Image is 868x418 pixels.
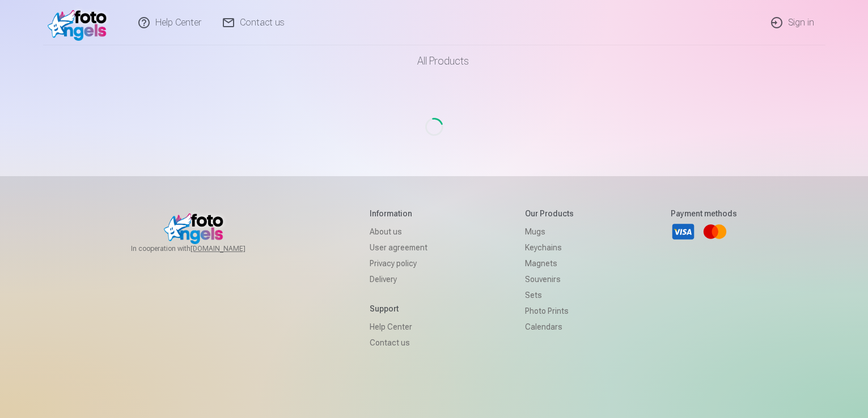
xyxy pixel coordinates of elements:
a: Souvenirs [525,271,574,287]
h5: Our products [525,208,574,219]
a: [DOMAIN_NAME] [190,244,273,253]
a: About us [370,224,427,240]
a: Contact us [370,335,427,351]
a: Delivery [370,271,427,287]
a: Visa [671,219,696,244]
a: Mugs [525,224,574,240]
a: Sets [525,287,574,303]
a: Privacy policy [370,255,427,271]
a: Calendars [525,319,574,335]
img: /fa1 [48,5,113,41]
a: User agreement [370,240,427,255]
h5: Payment methods [671,208,737,219]
a: Magnets [525,255,574,271]
a: Mastercard [702,219,727,244]
a: Help Center [370,319,427,335]
a: Keychains [525,240,574,255]
a: All products [386,45,482,77]
span: In cooperation with [131,244,273,253]
h5: Information [370,208,427,219]
a: Photo prints [525,303,574,319]
h5: Support [370,303,427,314]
